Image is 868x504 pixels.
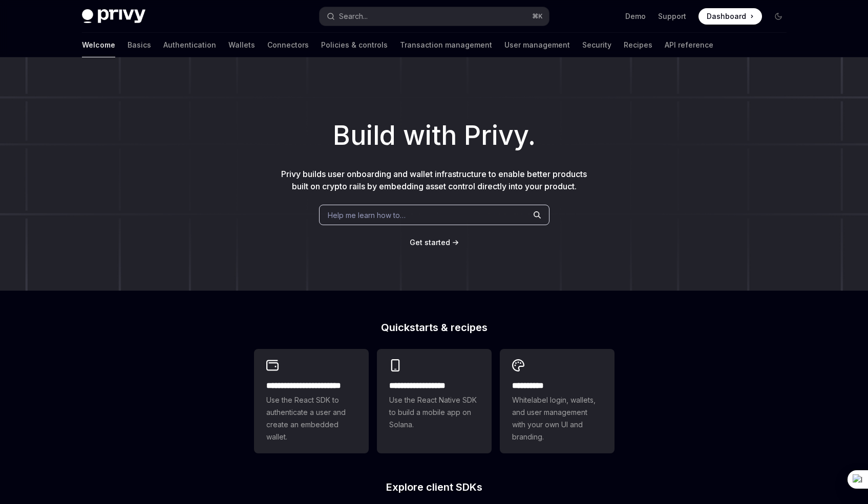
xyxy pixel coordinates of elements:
span: Use the React SDK to authenticate a user and create an embedded wallet. [266,394,356,443]
a: Wallets [228,33,255,57]
h1: Build with Privy. [16,116,852,156]
a: Welcome [82,33,115,57]
a: Recipes [624,33,652,57]
a: Basics [128,33,151,57]
button: Open search [320,7,549,26]
span: Dashboard [707,11,746,21]
a: Transaction management [400,33,492,57]
a: Get started [410,237,450,248]
a: User management [504,33,570,57]
span: ⌘ K [532,12,543,20]
span: Whitelabel login, wallets, and user management with your own UI and branding. [512,394,602,443]
img: dark logo [82,9,145,24]
h2: Quickstarts & recipes [254,322,615,333]
a: Authentication [163,33,216,57]
h2: Explore client SDKs [254,482,615,492]
span: Use the React Native SDK to build a mobile app on Solana. [389,394,479,431]
button: Toggle dark mode [770,8,787,25]
a: API reference [665,33,713,57]
a: **** *****Whitelabel login, wallets, and user management with your own UI and branding. [500,349,615,453]
a: Support [658,11,686,21]
span: Privy builds user onboarding and wallet infrastructure to enable better products built on crypto ... [281,169,587,191]
a: Demo [625,11,646,21]
a: Security [582,33,611,57]
span: Get started [410,238,450,247]
a: **** **** **** ***Use the React Native SDK to build a mobile app on Solana. [377,349,492,453]
span: Help me learn how to… [328,210,406,221]
a: Policies & controls [321,33,388,57]
a: Dashboard [698,8,762,25]
a: Connectors [267,33,309,57]
div: Search... [339,10,368,23]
